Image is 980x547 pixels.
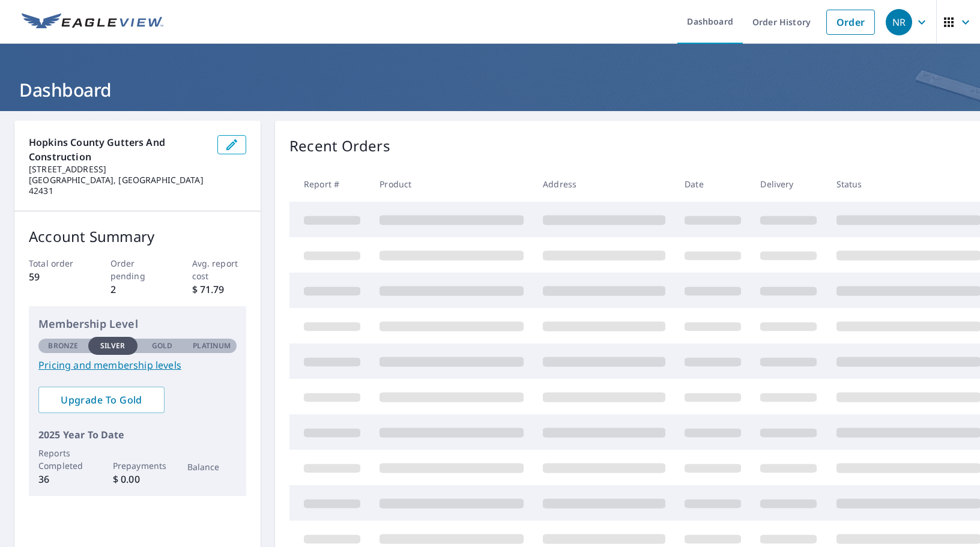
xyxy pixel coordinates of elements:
[187,461,237,473] p: Balance
[370,166,533,202] th: Product
[289,166,370,202] th: Report #
[48,340,78,351] p: Bronze
[751,166,826,202] th: Delivery
[14,77,966,102] h1: Dashboard
[113,472,163,486] p: $ 0.00
[675,166,751,202] th: Date
[29,226,246,247] p: Account Summary
[29,164,208,175] p: [STREET_ADDRESS]
[48,393,155,406] span: Upgrade To Gold
[29,270,83,284] p: 59
[29,135,208,164] p: Hopkins County Gutters and Construction
[289,135,390,157] p: Recent Orders
[38,472,88,486] p: 36
[100,340,126,351] p: Silver
[152,340,172,351] p: Gold
[192,282,247,297] p: $ 71.79
[192,257,247,282] p: Avg. report cost
[38,358,237,372] a: Pricing and membership levels
[193,340,231,351] p: Platinum
[886,9,912,35] div: NR
[29,257,83,270] p: Total order
[533,166,675,202] th: Address
[38,428,237,442] p: 2025 Year To Date
[22,13,163,31] img: EV Logo
[38,387,165,413] a: Upgrade To Gold
[38,316,237,332] p: Membership Level
[110,257,165,282] p: Order pending
[113,459,163,472] p: Prepayments
[38,447,88,472] p: Reports Completed
[110,282,165,297] p: 2
[29,175,208,196] p: [GEOGRAPHIC_DATA], [GEOGRAPHIC_DATA] 42431
[826,10,875,35] a: Order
